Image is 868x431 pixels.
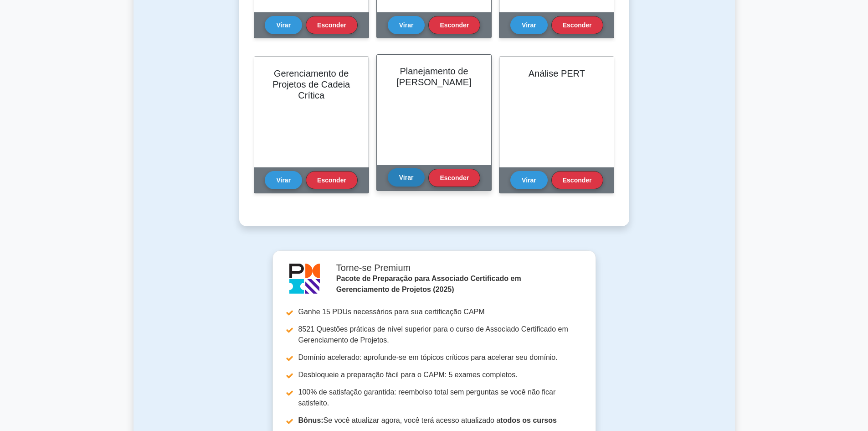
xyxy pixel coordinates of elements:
[510,16,548,34] button: Virar
[306,171,358,189] button: Esconder
[551,171,603,189] button: Esconder
[510,171,548,189] button: Virar
[428,169,480,187] button: Esconder
[388,168,425,187] button: Virar
[317,21,346,29] font: Esconder
[563,21,592,29] font: Esconder
[551,16,603,34] button: Esconder
[529,68,585,78] font: Análise PERT
[522,177,536,184] font: Virar
[440,21,469,29] font: Esconder
[317,177,346,184] font: Esconder
[396,66,471,87] font: Planejamento de [PERSON_NAME]
[440,174,469,182] font: Esconder
[265,171,302,189] button: Virar
[399,21,414,29] font: Virar
[399,174,414,181] font: Virar
[265,16,302,34] button: Virar
[428,16,480,34] button: Esconder
[276,177,291,184] font: Virar
[388,16,425,34] button: Virar
[522,21,536,29] font: Virar
[306,16,358,34] button: Esconder
[272,68,350,100] font: Gerenciamento de Projetos de Cadeia Crítica
[276,21,291,29] font: Virar
[563,177,592,184] font: Esconder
